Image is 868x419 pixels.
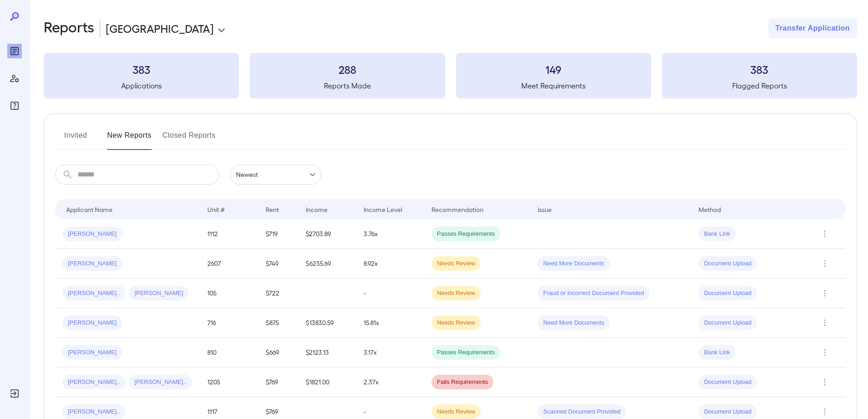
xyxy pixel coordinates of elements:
span: [PERSON_NAME].. [62,378,125,387]
h3: 149 [456,62,651,77]
span: Need More Documents [538,259,610,268]
span: [PERSON_NAME].. [62,289,125,298]
span: [PERSON_NAME].. [62,408,125,416]
button: Row Actions [817,286,832,300]
td: 1112 [200,219,258,249]
div: Unit # [207,204,225,215]
td: $669 [258,338,298,367]
div: Income [306,204,328,215]
span: Passes Requirements [431,348,500,357]
div: Rent [266,204,280,215]
button: Row Actions [817,316,832,330]
td: 2.37x [356,367,424,397]
span: [PERSON_NAME] [129,289,189,298]
td: 15.81x [356,308,424,338]
p: [GEOGRAPHIC_DATA] [106,21,214,36]
td: 716 [200,308,258,338]
button: New Reports [107,128,152,150]
span: [PERSON_NAME] [62,230,122,238]
span: [PERSON_NAME] [62,319,122,327]
td: $749 [258,249,298,279]
td: $6235.69 [298,249,356,279]
span: Needs Review [431,259,481,268]
span: Document Upload [699,408,757,416]
div: FAQ [7,98,22,113]
button: Row Actions [817,375,832,389]
h2: Reports [44,18,94,38]
span: Scanned Document Provided [538,408,626,416]
td: 810 [200,338,258,367]
button: Invited [55,128,96,150]
span: Bank Link [699,348,735,357]
td: 105 [200,279,258,308]
div: Applicant Name [66,204,113,215]
td: $1821.00 [298,367,356,397]
span: Document Upload [699,319,757,327]
div: Reports [7,44,22,58]
button: Row Actions [817,256,832,271]
button: Closed Reports [163,128,216,150]
td: $719 [258,219,298,249]
td: 3.17x [356,338,424,367]
td: - [356,279,424,308]
h3: 383 [44,62,239,77]
div: Newest [230,165,321,185]
h3: 288 [250,62,445,77]
div: Log Out [7,386,22,401]
span: Document Upload [699,259,757,268]
div: Method [699,204,721,215]
span: [PERSON_NAME] [62,348,122,357]
h5: Meet Requirements [456,80,651,91]
button: Row Actions [817,227,832,241]
td: $2703.89 [298,219,356,249]
span: Fails Requirements [431,378,493,387]
td: $2123.13 [298,338,356,367]
span: Passes Requirements [431,230,500,238]
button: Transfer Application [768,18,857,38]
span: Document Upload [699,378,757,387]
span: Document Upload [699,289,757,298]
span: Need More Documents [538,319,610,327]
td: 3.76x [356,219,424,249]
span: [PERSON_NAME] [62,259,122,268]
h5: Reports Made [250,80,445,91]
span: [PERSON_NAME].. [129,378,192,387]
td: 1205 [200,367,258,397]
td: $722 [258,279,298,308]
div: Manage Users [7,71,22,86]
div: Recommendation [431,204,483,215]
span: Needs Review [431,319,481,327]
h3: 383 [662,62,857,77]
div: Income Level [364,204,402,215]
td: $13830.59 [298,308,356,338]
span: Fraud or Incorrect Document Provided [538,289,649,298]
h5: Flagged Reports [662,80,857,91]
button: Row Actions [817,345,832,360]
summary: 383Applications288Reports Made149Meet Requirements383Flagged Reports [44,53,857,98]
span: Bank Link [699,230,735,238]
td: 2607 [200,249,258,279]
td: $875 [258,308,298,338]
span: Needs Review [431,289,481,298]
h5: Applications [44,80,239,91]
span: Needs Review [431,408,481,416]
button: Row Actions [817,404,832,419]
td: $769 [258,367,298,397]
div: Issue [538,204,552,215]
td: 8.92x [356,249,424,279]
